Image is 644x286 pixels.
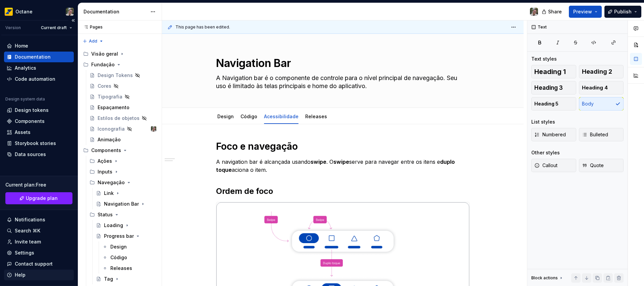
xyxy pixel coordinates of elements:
button: Help [4,270,74,280]
div: Releases [110,265,132,272]
a: Upgrade plan [5,192,72,204]
span: Quote [582,162,604,169]
a: Estilos de objetos [87,113,159,124]
div: Block actions [531,275,558,281]
a: Design Tokens [87,70,159,81]
img: Tiago [66,8,74,16]
a: Tag [93,274,159,284]
div: Text styles [531,56,557,62]
a: Releases [100,263,159,274]
div: Fundação [91,61,115,68]
div: Código [110,254,127,261]
div: Fundação [80,59,159,70]
div: Iconografia [98,126,125,132]
button: Collapse sidebar [68,16,78,25]
span: Share [548,8,562,15]
a: Link [93,188,159,199]
span: Add [89,39,97,44]
div: Storybook stories [15,140,56,147]
span: Callout [534,162,557,169]
a: Progress bar [93,231,159,241]
a: Data sources [4,149,74,160]
div: Tipografia [98,93,122,100]
a: Assets [4,127,74,138]
a: Tipografia [87,91,159,102]
a: Design [100,241,159,252]
a: Design tokens [4,105,74,116]
button: Heading 2 [579,65,624,78]
span: Numbered [534,131,566,138]
span: Heading 4 [582,84,608,91]
a: Home [4,41,74,51]
div: Navigation Bar [104,201,139,207]
div: Visão geral [80,49,159,59]
a: Código [100,252,159,263]
div: Navegação [87,177,159,188]
a: Código [240,114,257,119]
button: Quote [579,159,624,172]
a: Espaçamento [87,102,159,113]
div: Inputs [98,168,112,175]
button: Heading 1 [531,65,576,78]
div: Contact support [15,261,53,267]
div: Documentation [15,54,51,60]
div: Design tokens [15,107,49,114]
div: Espaçamento [98,104,129,111]
div: Código [238,109,260,123]
button: OctaneTiago [1,4,76,19]
div: Design [215,109,236,123]
div: Status [87,209,159,220]
div: Help [15,272,25,278]
div: Components [91,147,121,154]
p: A navigation bar é alcançada usando . O serve para navegar entre os itens e aciona o item. [216,158,470,174]
div: Block actions [531,273,564,283]
div: Ações [87,156,159,166]
button: Numbered [531,128,576,141]
a: Releases [305,114,327,119]
div: Acessibilidade [261,109,301,123]
a: Cores [87,81,159,91]
div: Analytics [15,65,36,71]
div: Inputs [87,166,159,177]
div: Design system data [5,96,45,102]
a: Design [217,114,234,119]
a: Acessibilidade [264,114,299,119]
div: Octane [15,8,33,15]
div: Design Tokens [98,72,133,79]
div: Tag [104,276,113,282]
strong: swipe [311,158,326,165]
span: Heading 1 [534,68,566,75]
div: Search ⌘K [15,227,40,234]
div: Notifications [15,216,45,223]
button: Heading 3 [531,81,576,94]
div: Cores [98,83,111,89]
div: Documentation [84,8,147,15]
div: Data sources [15,151,46,158]
span: Bulleted [582,131,608,138]
div: Releases [303,109,330,123]
div: Assets [15,129,31,136]
div: Visão geral [91,51,118,57]
div: Current plan : Free [5,182,72,188]
button: Callout [531,159,576,172]
span: This page has been edited. [175,24,230,30]
div: Code automation [15,76,55,82]
div: Settings [15,249,34,256]
h2: Ordem de foco [216,186,470,197]
div: Pages [80,24,103,30]
a: Code automation [4,74,74,84]
button: Publish [604,6,641,18]
img: Tiago [151,126,156,132]
div: Status [98,211,113,218]
div: Components [80,145,159,156]
textarea: Navigation Bar [215,55,468,71]
div: Link [104,190,114,197]
div: Home [15,43,28,49]
span: Heading 2 [582,68,612,75]
button: Preview [569,6,602,18]
button: Current draft [38,23,75,32]
button: Notifications [4,214,74,225]
button: Share [538,6,566,18]
div: List styles [531,119,555,125]
button: Heading 5 [531,97,576,111]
